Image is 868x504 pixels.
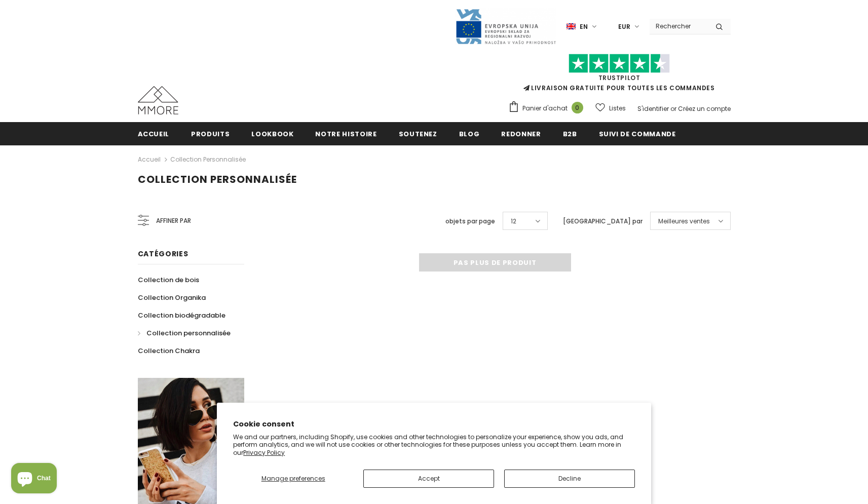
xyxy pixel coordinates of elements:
span: Collection Organika [138,293,206,302]
a: Collection personnalisée [138,324,231,342]
span: Listes [609,103,626,113]
a: Redonner [501,122,541,145]
span: Collection personnalisée [138,172,297,186]
span: Collection biodégradable [138,311,225,320]
span: Affiner par [156,215,191,226]
span: Redonner [501,129,541,139]
span: soutenez [399,129,437,139]
span: en [580,22,588,32]
button: Accept [363,470,494,488]
a: S'identifier [637,104,669,113]
span: Collection Chakra [138,346,200,356]
p: We and our partners, including Shopify, use cookies and other technologies to personalize your ex... [233,433,635,457]
a: Collection Chakra [138,342,200,360]
a: TrustPilot [598,73,640,82]
span: 0 [572,102,583,113]
span: Accueil [138,129,170,139]
button: Decline [504,470,635,488]
img: Javni Razpis [455,8,556,45]
span: Lookbook [251,129,293,139]
a: Listes [595,99,626,117]
span: Meilleures ventes [658,216,710,226]
a: Collection personnalisée [170,155,246,164]
span: Collection personnalisée [146,328,231,338]
span: B2B [563,129,577,139]
a: soutenez [399,122,437,145]
img: i-lang-1.png [567,22,576,31]
span: Blog [459,129,480,139]
label: [GEOGRAPHIC_DATA] par [563,216,643,226]
span: or [670,104,676,113]
a: Produits [191,122,230,145]
img: Faites confiance aux étoiles pilotes [569,54,670,73]
a: Accueil [138,153,161,166]
span: Catégories [138,249,188,259]
span: Manage preferences [261,474,325,483]
span: EUR [618,22,630,32]
span: 12 [511,216,516,226]
span: Collection de bois [138,275,199,285]
label: objets par page [445,216,495,226]
a: Suivi de commande [599,122,676,145]
a: Créez un compte [678,104,731,113]
input: Search Site [650,19,708,33]
h2: Cookie consent [233,419,635,430]
span: Notre histoire [315,129,376,139]
a: Collection Organika [138,289,206,306]
a: Collection de bois [138,271,199,289]
img: Cas MMORE [138,86,178,114]
button: Manage preferences [233,470,353,488]
a: Lookbook [251,122,293,145]
span: Panier d'achat [522,103,568,113]
span: Produits [191,129,230,139]
a: Panier d'achat 0 [508,101,588,116]
a: Notre histoire [315,122,376,145]
a: Privacy Policy [243,448,285,457]
span: LIVRAISON GRATUITE POUR TOUTES LES COMMANDES [508,58,731,92]
a: Javni Razpis [455,22,556,30]
a: Accueil [138,122,170,145]
inbox-online-store-chat: Shopify online store chat [8,463,60,496]
a: B2B [563,122,577,145]
a: Blog [459,122,480,145]
a: Collection biodégradable [138,306,225,324]
span: Suivi de commande [599,129,676,139]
